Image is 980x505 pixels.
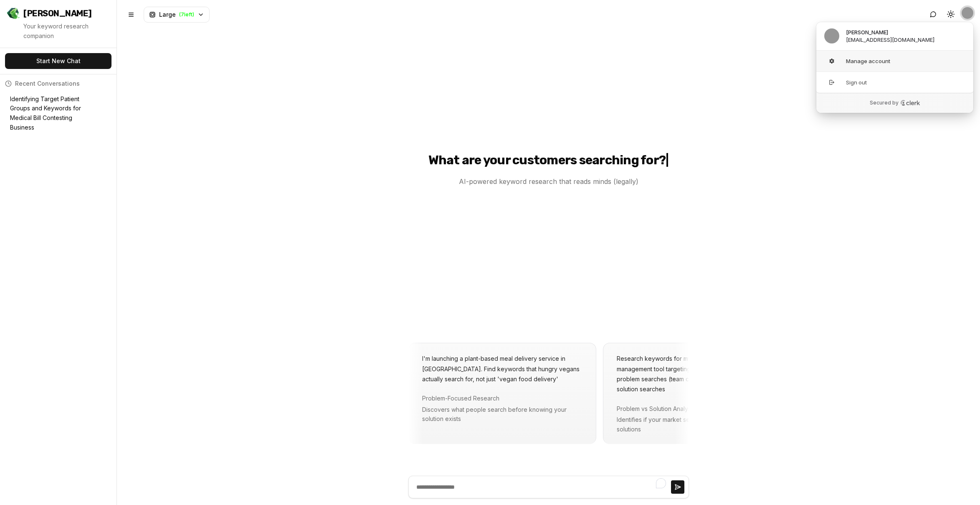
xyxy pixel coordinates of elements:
[816,51,974,71] button: Manage account
[413,476,671,498] textarea: To enrich screen reader interactions, please activate Accessibility in Grammarly extension settings
[10,94,95,133] p: Identifying Target Patient Groups and Keywords for Medical Bill Contesting Business
[36,57,81,65] span: Start New Chat
[620,415,781,434] span: Identifies if your market searches for problems or solutions
[159,10,176,19] span: Large
[900,100,920,106] a: Clerk logo
[846,28,888,36] span: [PERSON_NAME]
[846,36,934,43] span: [EMAIL_ADDRESS][DOMAIN_NAME]
[23,8,92,19] span: [PERSON_NAME]
[426,355,583,383] span: I'm launching a plant-based meal delivery service in [GEOGRAPHIC_DATA]. Find keywords that hungry...
[816,71,974,93] button: Sign out
[426,405,586,424] span: Discovers what people search before knowing your solution exists
[7,7,20,20] img: Jello SEO Logo
[179,11,194,18] span: ( 7 left)
[962,7,973,19] img: Daniel Orkin
[428,153,669,169] h1: What are your customers searching for?
[620,404,781,413] span: Problem vs Solution Analysis
[15,79,80,88] span: Recent Conversations
[824,28,839,43] img: Daniel Orkin
[426,394,586,403] span: Problem-Focused Research
[666,153,669,168] span: |
[870,99,899,106] p: Secured by
[816,22,973,113] div: User button popover
[620,355,776,393] span: Research keywords for my new SAAS project management tool targeting remote teams. Show me both pr...
[452,176,645,187] p: AI-powered keyword research that reads minds (legally)
[962,7,973,19] button: Close user button
[23,22,110,41] p: Your keyword research companion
